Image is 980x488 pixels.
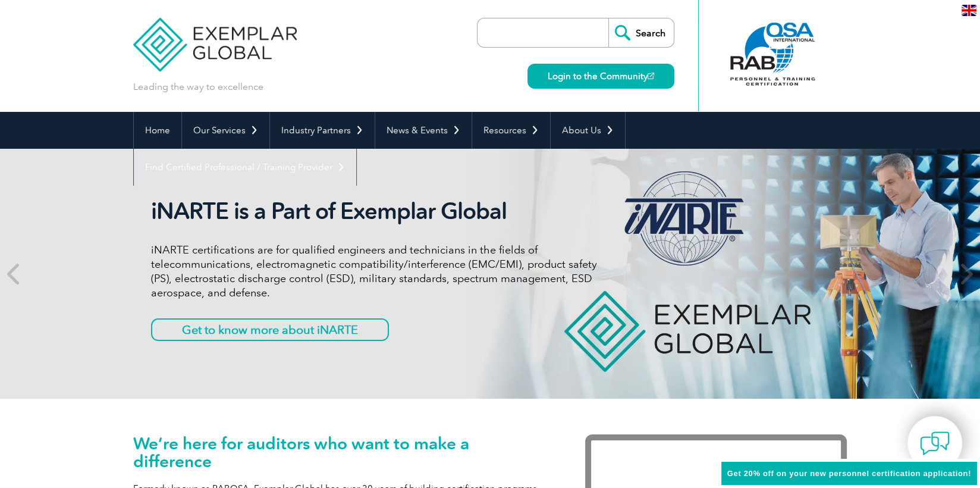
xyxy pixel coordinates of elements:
[920,428,950,458] img: contact-chat.png
[134,112,181,149] a: Home
[648,73,654,79] img: open_square.png
[727,469,971,478] span: Get 20% off on your new personnel certification application!
[133,434,549,470] h1: We’re here for auditors who want to make a difference
[608,18,674,47] input: Search
[151,198,597,225] h2: iNARTE is a Part of Exemplar Global
[551,112,625,149] a: About Us
[375,112,472,149] a: News & Events
[472,112,550,149] a: Resources
[270,112,375,149] a: Industry Partners
[527,64,674,89] a: Login to the Community
[134,149,356,186] a: Find Certified Professional / Training Provider
[133,80,263,93] p: Leading the way to excellence
[962,5,976,16] img: en
[151,318,389,341] a: Get to know more about iNARTE
[151,243,597,300] p: iNARTE certifications are for qualified engineers and technicians in the fields of telecommunicat...
[182,112,269,149] a: Our Services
